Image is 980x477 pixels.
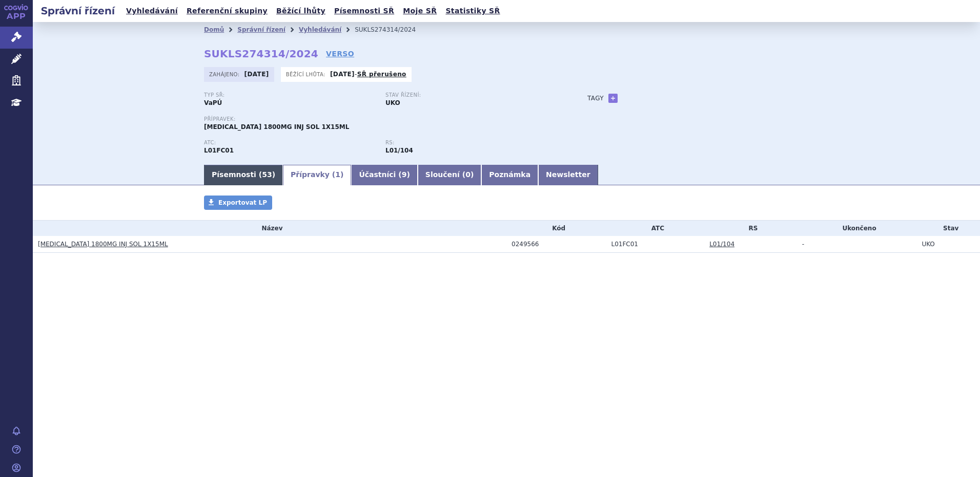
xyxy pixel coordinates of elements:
[299,26,341,33] a: Vyhledávání
[286,70,328,78] span: Běžící lhůta:
[512,241,606,248] div: 0249566
[465,170,471,179] span: 0
[797,221,917,236] th: Ukončeno
[481,165,538,185] a: Poznámka
[123,4,181,18] a: Vyhledávání
[385,99,400,106] strong: UKO
[209,70,241,78] span: Zahájeno:
[204,26,224,33] a: Domů
[385,147,413,154] strong: daratumumab
[418,165,481,185] a: Sloučení (0)
[608,94,618,103] a: +
[330,71,355,78] strong: [DATE]
[326,49,354,59] a: VERSO
[357,71,406,78] a: SŘ přerušeno
[331,4,397,18] a: Písemnosti SŘ
[402,170,407,179] span: 9
[262,170,272,179] span: 53
[204,147,234,154] strong: DARATUMUMAB
[587,92,604,104] h3: Tagy
[538,165,598,185] a: Newsletter
[273,4,329,18] a: Běžící lhůty
[33,221,506,236] th: Název
[802,241,804,248] span: -
[400,4,440,18] a: Moje SŘ
[204,99,222,106] strong: VaPÚ
[204,48,318,60] strong: SUKLS274314/2024
[335,170,340,179] span: 1
[204,116,567,122] p: Přípravek:
[204,140,375,146] p: ATC:
[916,221,980,236] th: Stav
[183,4,271,18] a: Referenční skupiny
[204,196,272,210] a: Exportovat LP
[283,165,351,185] a: Přípravky (1)
[38,241,168,248] a: [MEDICAL_DATA] 1800MG INJ SOL 1X15ML
[351,165,417,185] a: Účastníci (9)
[442,4,503,18] a: Statistiky SŘ
[33,4,123,18] h2: Správní řízení
[218,199,267,206] span: Exportovat LP
[606,221,705,236] th: ATC
[916,236,980,253] td: UKO
[704,221,797,236] th: RS
[244,71,269,78] strong: [DATE]
[237,26,285,33] a: Správní řízení
[385,140,557,146] p: RS:
[204,123,349,131] span: [MEDICAL_DATA] 1800MG INJ SOL 1X15ML
[709,241,734,248] a: L01/104
[330,70,406,78] p: -
[204,165,283,185] a: Písemnosti (53)
[606,236,705,253] td: DARATUMUMAB
[506,221,606,236] th: Kód
[385,92,557,98] p: Stav řízení:
[355,22,429,37] li: SUKLS274314/2024
[204,92,375,98] p: Typ SŘ:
